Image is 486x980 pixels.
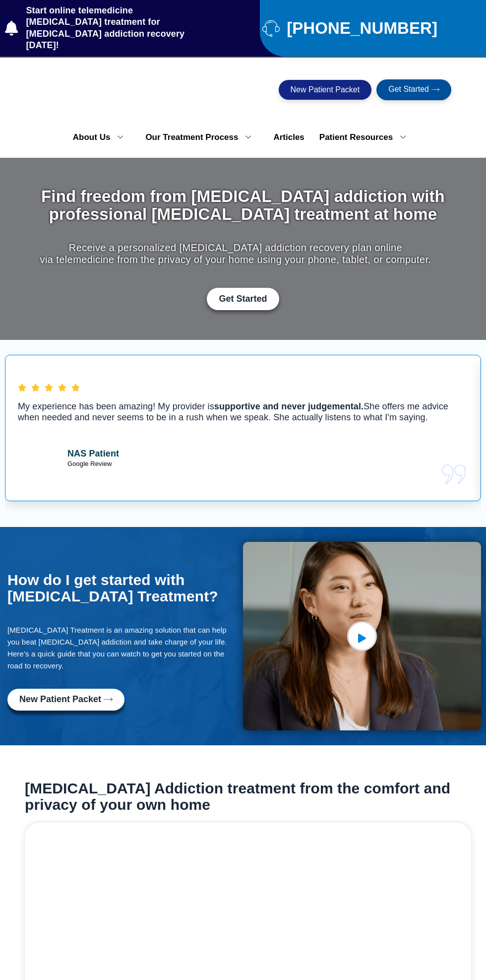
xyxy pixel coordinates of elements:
h2: How do I get started with [MEDICAL_DATA] Treatment? [7,572,238,604]
span: New Patient Packet [19,695,101,705]
p: [MEDICAL_DATA] Treatment is an amazing solution that can help you beat [MEDICAL_DATA] addiction a... [7,624,238,672]
span: Get Started [219,294,267,305]
h1: Find freedom from [MEDICAL_DATA] addiction with professional [MEDICAL_DATA] treatment at home [40,188,446,224]
a: video-popup [347,621,377,651]
b: supportive and never judgemental. [214,401,364,411]
a: Start online telemedicine [MEDICAL_DATA] treatment for [MEDICAL_DATA] addiction recovery [DATE]! [5,5,209,52]
strong: NAS Patient [67,449,119,458]
span: Google Review [67,460,112,467]
a: About Us [65,127,138,148]
div: Fill-out this new patient packet form to get started with Suboxone Treatment [7,689,238,711]
a: Get Started [207,288,279,311]
a: Articles [266,127,311,148]
span: New Patient Packet [291,86,360,94]
span: Get Started [388,85,429,94]
p: My experience has been amazing! My provider is She offers me advice when needed and never seems t... [18,401,468,423]
a: New Patient Packet [279,80,372,100]
a: Get Started [376,79,451,100]
span: Start online telemedicine [MEDICAL_DATA] treatment for [MEDICAL_DATA] addiction recovery [DATE]! [24,5,209,52]
a: [PHONE_NUMBER] [262,19,481,37]
a: New Patient Packet [7,689,124,711]
a: Patient Resources [312,127,421,148]
p: Receive a personalized [MEDICAL_DATA] addiction recovery plan online via telemedicine from the pr... [40,242,431,265]
span: [PHONE_NUMBER] [284,23,437,34]
div: Get Started with Suboxone Treatment by filling-out this new patient packet form [40,288,446,311]
h2: [MEDICAL_DATA] Addiction treatment from the comfort and privacy of your own home [25,780,471,813]
a: Our Treatment Process [138,127,266,148]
